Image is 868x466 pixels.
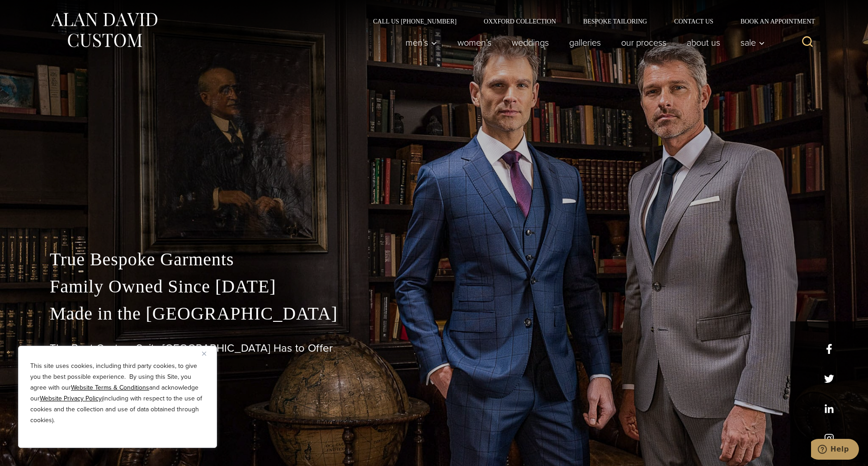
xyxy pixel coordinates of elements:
img: Alan David Custom [50,10,158,50]
p: This site uses cookies, including third party cookies, to give you the best possible experience. ... [30,361,205,426]
a: About Us [677,33,731,52]
a: Bespoke Tailoring [570,18,660,24]
a: Website Terms & Conditions [71,383,149,392]
a: weddings [502,33,559,52]
button: Men’s sub menu toggle [396,33,448,52]
nav: Primary Navigation [396,33,770,52]
a: Book an Appointment [727,18,818,24]
button: Sale sub menu toggle [731,33,770,52]
a: Oxxford Collection [470,18,570,24]
a: Galleries [559,33,611,52]
h1: The Best Custom Suits [GEOGRAPHIC_DATA] Has to Offer [50,342,818,355]
nav: Secondary Navigation [359,18,818,24]
p: True Bespoke Garments Family Owned Since [DATE] Made in the [GEOGRAPHIC_DATA] [50,246,818,327]
a: Website Privacy Policy [40,394,102,403]
a: Call Us [PHONE_NUMBER] [359,18,470,24]
iframe: Opens a widget where you can chat to one of our agents [811,439,859,461]
a: Our Process [611,33,677,52]
a: x/twitter [824,374,834,384]
button: View Search Form [797,32,818,53]
a: instagram [824,433,834,443]
a: Contact Us [660,18,727,24]
a: Women’s [448,33,502,52]
button: Close [202,348,213,359]
img: Close [202,352,206,356]
a: linkedin [824,404,834,414]
a: facebook [824,344,834,354]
